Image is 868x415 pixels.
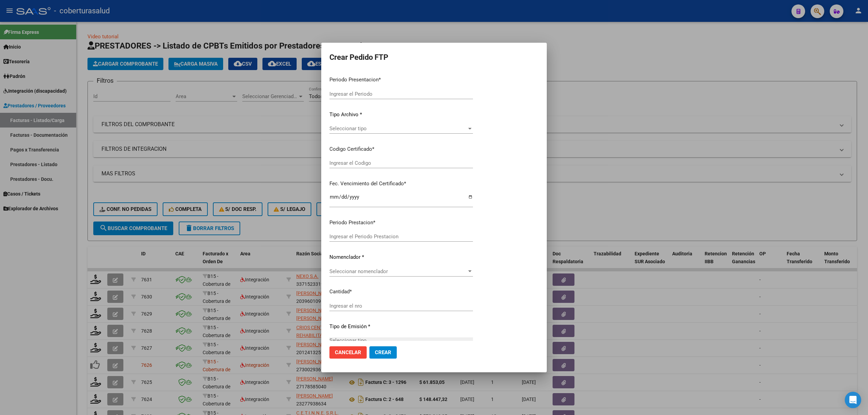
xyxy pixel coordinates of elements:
[329,323,473,331] p: Tipo de Emisión *
[329,180,473,188] p: Fec. Vencimiento del Certificado
[845,392,861,408] div: Open Intercom Messenger
[329,253,473,261] p: Nomenclador *
[329,219,473,227] p: Periodo Prestacion
[329,288,473,296] p: Cantidad
[329,145,473,153] p: Codigo Certificado
[329,76,473,84] p: Periodo Presentacion
[329,111,473,119] p: Tipo Archivo *
[369,346,397,359] button: Crear
[329,337,473,344] span: Seleccionar tipo
[329,125,467,132] span: Seleccionar tipo
[335,349,361,356] span: Cancelar
[329,346,367,359] button: Cancelar
[329,51,539,64] h2: Crear Pedido FTP
[375,349,391,356] span: Crear
[329,268,467,275] span: Seleccionar nomenclador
